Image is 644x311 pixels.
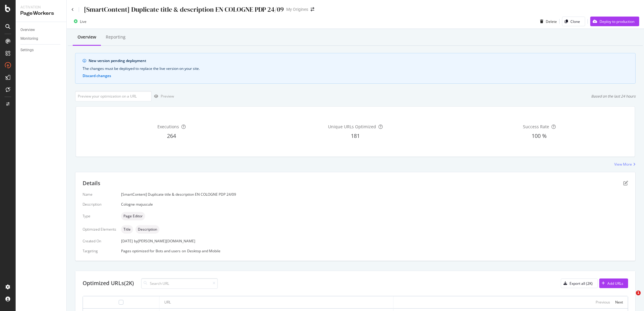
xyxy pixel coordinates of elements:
div: [SmartContent] Duplicate title & description EN COLOGNE PDP 24/09 [84,5,284,14]
a: Overview [20,27,62,33]
div: neutral label [135,225,159,234]
div: Pages optimized for on [121,248,628,253]
div: pen-to-square [623,181,628,185]
div: Export all (2K) [570,281,593,286]
div: Created On [83,238,116,244]
div: Description [83,202,116,207]
div: [DATE] [121,238,628,244]
div: Previous [596,300,610,305]
button: Next [615,299,623,306]
div: Delete [546,19,557,24]
div: neutral label [121,225,133,234]
div: arrow-right-arrow-left [311,7,314,11]
span: 1 [636,291,641,295]
button: Discard changes [83,74,111,78]
a: Monitoring [20,36,62,42]
div: View More [614,162,632,167]
div: Deploy to production [600,19,634,24]
div: by [PERSON_NAME][DOMAIN_NAME] [134,238,195,244]
a: View More [614,162,636,167]
iframe: Intercom live chat [624,291,638,305]
div: Overview [77,34,96,40]
div: Add URLs [607,281,623,286]
a: Click to go back [71,8,74,11]
span: 181 [351,132,360,139]
div: Targeting [83,248,116,253]
div: Reporting [106,34,126,40]
div: Cologne majuscule [121,202,628,207]
button: Export all (2K) [561,278,598,288]
div: neutral label [121,212,145,220]
span: Description [138,228,157,231]
div: Type [83,213,116,219]
div: The changes must be deployed to replace the live version on your site. [83,66,628,71]
div: URL [164,300,171,305]
div: Based on the last 24 hours [591,94,636,99]
span: Unique URLs Optimized [328,124,376,129]
div: Desktop and Mobile [187,248,220,253]
div: Activation [20,5,62,10]
div: Monitoring [20,36,38,42]
span: 100 % [532,132,547,139]
span: Success Rate [523,124,549,129]
div: Live [80,19,87,24]
input: Preview your optimization on a URL [75,91,152,101]
span: Executions [157,124,179,129]
div: [SmartContent] Duplicate title & description EN COLOGNE PDP 24/09 [121,192,628,197]
button: Clone [562,17,585,26]
div: Settings [20,47,34,53]
div: New version pending deployment [89,58,628,64]
a: Settings [20,47,62,53]
div: Preview [161,94,174,99]
div: Optimized Elements [83,227,116,232]
div: Clone [570,19,580,24]
div: info banner [75,53,636,84]
div: Details [83,179,100,187]
button: Delete [538,17,557,26]
span: Title [123,228,131,231]
input: Search URL [141,278,218,289]
div: PageWorkers [20,10,62,17]
div: My Origines [286,6,308,12]
span: 264 [167,132,176,139]
div: Next [615,300,623,305]
button: Deploy to production [590,17,639,26]
div: Bots and users [156,248,181,253]
button: Previous [596,299,610,306]
button: Add URLs [599,278,628,288]
div: Overview [20,27,35,33]
button: Preview [152,92,174,101]
div: Name [83,192,116,197]
span: Page Editor [123,214,143,218]
div: Optimized URLs (2K) [83,279,134,287]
